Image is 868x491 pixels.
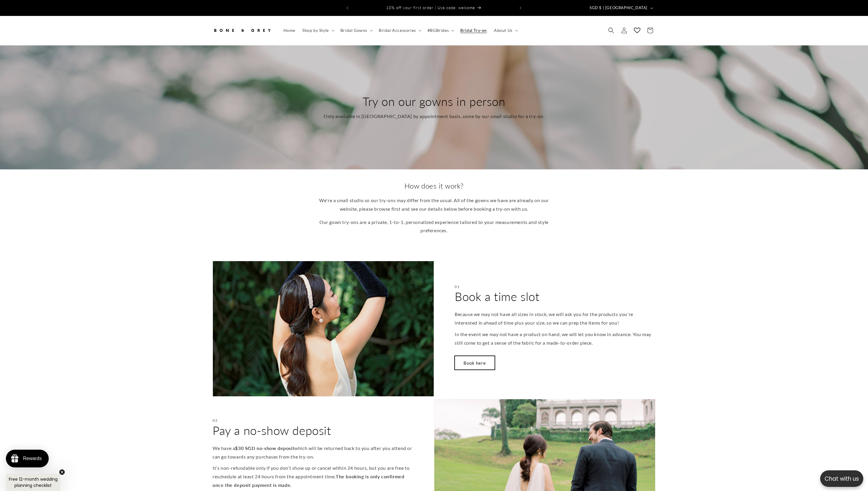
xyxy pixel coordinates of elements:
[586,2,655,14] button: SGD $ | [GEOGRAPHIC_DATA]
[213,464,413,489] p: It’s non-refundable only if you don’t show up or cancel within 24 hours, but you are free to resc...
[428,28,449,33] span: #BGBrides
[59,469,65,475] button: Close teaser
[455,289,540,304] h2: Book a time slot
[455,330,655,347] p: In the event we may not have a product on hand, we will let you know in advance. You may still co...
[283,28,295,33] span: Home
[319,181,549,190] h2: How does it work?
[213,444,413,461] p: We have a which will be returned back to you after you attend or can go towards any purchases fro...
[820,470,863,487] button: Open chatbox
[455,285,460,289] p: 01
[605,24,618,37] summary: Search
[337,24,375,37] summary: Bridal Gowns
[213,24,272,37] img: Bone and Grey Bridal
[490,24,521,37] summary: About Us
[9,476,58,488] span: Free 12-month wedding planning checklist
[280,24,299,37] a: Home
[319,196,549,213] p: We're a small studio so our try-ons may differ from the usual. All of the gowns we have are alrea...
[590,5,647,11] span: SGD $ | [GEOGRAPHIC_DATA]
[213,423,331,438] h2: Pay a no-show deposit
[820,474,863,483] p: Chat with us
[460,28,487,33] span: Bridal Try-on
[299,24,337,37] summary: Shop by Style
[457,24,490,37] a: Bridal Try-on
[23,456,42,461] div: Rewards
[302,28,329,33] span: Shop by Style
[324,94,544,109] h2: Try on our gowns in person
[319,218,549,235] p: Our gown try-ons are a private, 1-to-1, personalized experience tailored to your measurements and...
[213,418,218,423] p: 02
[375,24,424,37] summary: Bridal Accessories
[340,28,367,33] span: Bridal Gowns
[455,356,495,370] a: Book here
[235,445,294,451] strong: $30 SGD no-show deposit
[424,24,457,37] summary: #BGBrides
[341,2,354,14] button: Previous announcement
[494,28,513,33] span: About Us
[324,112,544,121] p: Only available in [GEOGRAPHIC_DATA] by appointment basis, come by our small studio for a try-on.
[211,22,274,39] a: Bone and Grey Bridal
[455,310,655,327] p: Because we may not have all sizes in stock, we will ask you for the products you're interested in...
[6,474,60,491] div: Free 12-month wedding planning checklistClose teaser
[386,5,475,10] span: 10% off your first order | Use code: welcome
[514,2,527,14] button: Next announcement
[213,261,434,396] img: Sasha Black Velvet Gloves | Bone & Grey Bridal Accessories
[379,28,416,33] span: Bridal Accessories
